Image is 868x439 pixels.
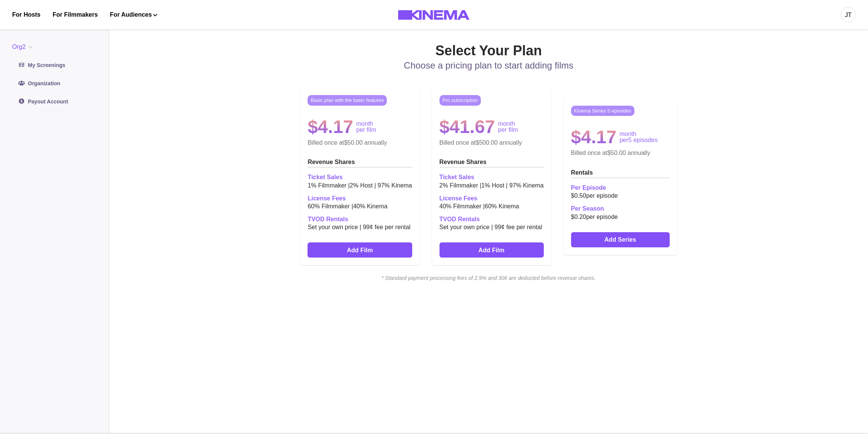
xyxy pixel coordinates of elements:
p: Set your own price | 99¢ fee per rental [439,223,544,232]
button: Org2 [12,42,36,52]
a: My Screenings [12,58,97,73]
h2: Ticket Sales [308,173,412,181]
h2: License Fees [308,195,412,202]
h2: Rentals [571,169,670,178]
p: month per 5 episodes [620,131,658,143]
h2: $4.17 [308,118,353,136]
p: month per film [356,121,376,133]
p: month per film [498,121,518,133]
p: Pro subscription [439,95,481,106]
a: Add Film [308,242,412,258]
div: JT [845,11,852,20]
h2: $41.67 [439,118,495,136]
p: Billed once at $50.00 annually [308,139,412,146]
h2: Select Your Plan [246,42,731,59]
i: * Standard payment processing fees of 2.9% and 30¢ are deducted before revenue shares. [246,274,731,282]
p: 60 % Filmmaker | 40 % Kinema [308,202,412,211]
h2: Revenue Shares [439,158,544,167]
h2: $4.17 [571,128,617,146]
p: Kinema Series 5 episodes [571,106,634,116]
h2: Per Season [571,205,670,212]
h2: Per Episode [571,184,670,191]
p: 1 % Filmmaker | 2 % Host | 97 % Kinema [308,181,412,190]
p: Billed once at $50.00 annually [571,149,670,156]
p: Basic plan with the basic features [308,95,387,106]
p: Choose a pricing plan to start adding films [246,59,731,72]
p: $0.20 per episode [571,212,670,222]
p: 40 % Filmmaker | 60 % Kinema [439,202,544,211]
a: For Hosts [12,10,41,19]
h2: TVOD Rentals [439,216,544,223]
a: For Filmmakers [53,10,98,19]
a: Add Film [439,242,544,258]
a: Payout Account [12,94,97,109]
h2: License Fees [439,195,544,202]
h2: TVOD Rentals [308,216,412,223]
p: Set your own price | 99¢ fee per rental [308,223,412,232]
button: For Audiences [110,10,157,19]
h2: Revenue Shares [308,158,412,167]
a: Organization [12,76,97,91]
h2: Ticket Sales [439,173,544,181]
a: Add Series [571,232,670,247]
p: 2 % Filmmaker | 1 % Host | 97 % Kinema [439,181,544,190]
p: $0.50 per episode [571,191,670,200]
p: Billed once at $500.00 annually [439,139,544,146]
